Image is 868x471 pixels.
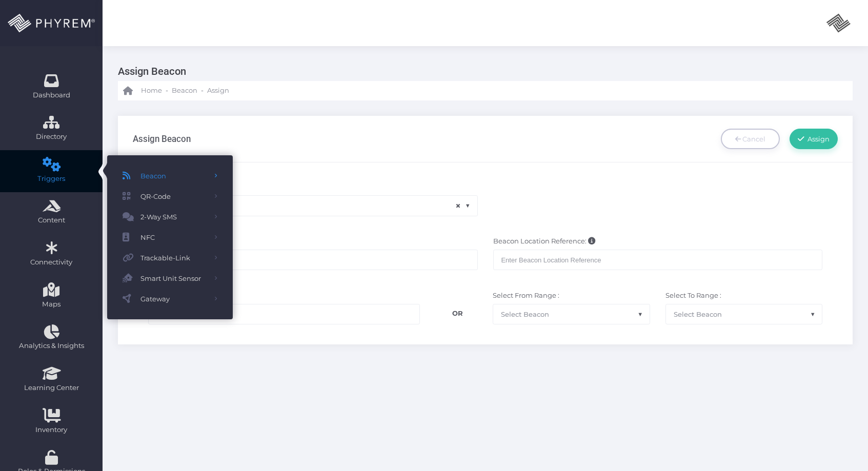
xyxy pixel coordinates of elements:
a: Beacon [107,166,233,186]
span: Smart Unit Sensor [140,272,207,285]
a: QR-Code [107,186,233,207]
span: Select Beacon [674,310,722,318]
li: - [164,86,170,96]
span: Dashboard [33,90,70,100]
span: Assign [207,86,229,96]
h3: Assign Beacon [118,62,845,81]
span: Trackable-Link [140,251,207,264]
span: 2-Way SMS [140,210,207,223]
span: QR-Code [140,190,207,203]
a: Assign [790,129,838,149]
span: Directory [7,132,96,142]
label: Beacon Location Reference: [493,236,595,247]
span: Cancel [742,135,765,143]
a: Smart Unit Sensor [107,268,233,289]
span: NFC [140,231,207,244]
input: Enter Beacon Alias [148,250,478,270]
span: Select Beacon [501,310,549,318]
span: Maps [42,299,60,310]
li: - [199,86,205,96]
span: Triggers [7,174,96,184]
input: Enter Beacon Location Reference [493,250,823,270]
h3: Assign Beacon [133,134,191,144]
label: Select From Range : [493,291,559,301]
a: 2-Way SMS [107,207,233,227]
label: Select To Range : [665,291,721,301]
span: StorSuite [149,196,477,215]
span: Analytics & Insights [7,341,96,351]
strong: OR [452,309,463,317]
span: Gateway [140,292,207,305]
a: Beacon [172,81,197,100]
a: NFC [107,227,233,248]
a: Trackable-Link [107,248,233,268]
a: Home [123,81,162,100]
a: Gateway [107,289,233,309]
span: Connectivity [7,257,96,268]
span: × [455,200,461,212]
a: Cancel [721,129,780,149]
span: Beacon [140,169,207,182]
span: Assign [804,135,830,143]
span: Learning Center [7,383,96,393]
span: Beacon [172,86,197,96]
span: Content [7,215,96,226]
span: Home [141,86,162,96]
span: Inventory [7,425,96,435]
a: Assign [207,81,229,100]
